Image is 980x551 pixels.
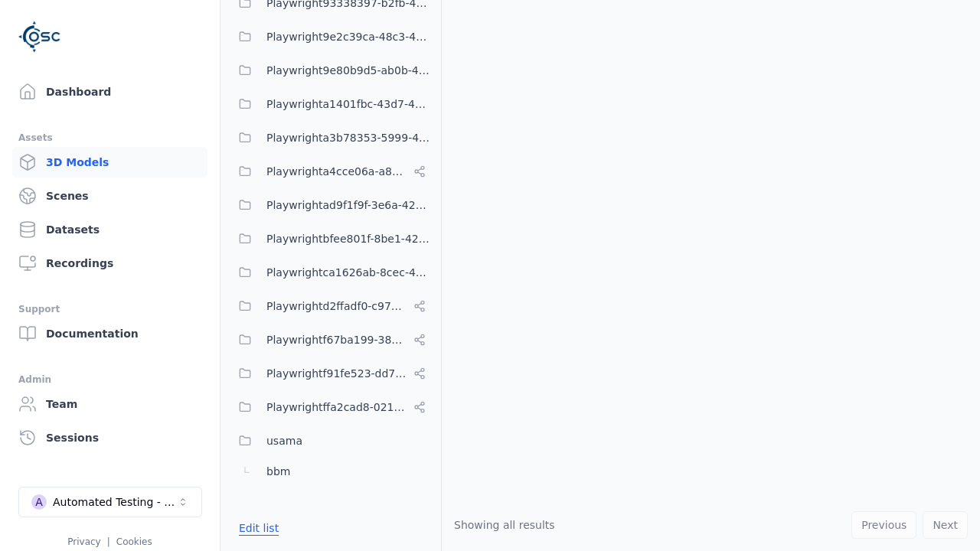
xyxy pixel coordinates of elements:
div: Automated Testing - Playwright [53,494,177,510]
button: Playwrightf91fe523-dd75-44f3-a953-451f6070cb42 [230,358,432,389]
a: Datasets [12,214,207,245]
button: Playwrightffa2cad8-0214-4c2f-a758-8e9593c5a37e [230,392,432,422]
a: Dashboard [12,77,207,107]
button: Playwrightad9f1f9f-3e6a-4231-8f19-c506bf64a382 [230,190,432,220]
a: 3D Models [12,147,207,178]
button: Playwrightd2ffadf0-c973-454c-8fcf-dadaeffcb802 [230,291,432,321]
button: Playwrighta1401fbc-43d7-48dd-a309-be935d99d708 [230,89,432,119]
button: Edit list [230,514,288,542]
span: bbm [266,462,290,481]
img: Logo [18,15,61,58]
a: Recordings [12,248,207,279]
span: Playwrightca1626ab-8cec-4ddc-b85a-2f9392fe08d1 [266,263,432,282]
a: Sessions [12,422,207,453]
a: Documentation [12,318,207,349]
span: Playwrightffa2cad8-0214-4c2f-a758-8e9593c5a37e [266,398,407,416]
span: Showing all results [454,519,555,531]
button: Playwrightbfee801f-8be1-42a6-b774-94c49e43b650 [230,223,432,254]
span: Playwrightf67ba199-386a-42d1-aebc-3b37e79c7296 [266,331,407,349]
span: Playwrightf91fe523-dd75-44f3-a953-451f6070cb42 [266,364,407,383]
button: bbm [230,456,432,487]
button: usama [230,425,432,456]
a: Privacy [67,536,100,547]
span: Playwrightd2ffadf0-c973-454c-8fcf-dadaeffcb802 [266,297,407,315]
div: A [31,494,47,510]
button: Playwright9e80b9d5-ab0b-4e8f-a3de-da46b25b8298 [230,55,432,86]
div: Support [18,300,201,318]
div: Assets [18,129,201,147]
span: Playwright9e80b9d5-ab0b-4e8f-a3de-da46b25b8298 [266,61,432,80]
span: Playwrighta4cce06a-a8e6-4c0d-bfc1-93e8d78d750a [266,162,407,181]
span: Playwrightbfee801f-8be1-42a6-b774-94c49e43b650 [266,230,432,248]
button: Select a workspace [18,487,202,517]
span: usama [266,432,302,450]
span: | [107,536,110,547]
button: Playwrightf67ba199-386a-42d1-aebc-3b37e79c7296 [230,324,432,355]
div: Admin [18,370,201,389]
button: Playwrighta3b78353-5999-46c5-9eab-70007203469a [230,122,432,153]
span: Playwrighta3b78353-5999-46c5-9eab-70007203469a [266,129,432,147]
button: Playwrighta4cce06a-a8e6-4c0d-bfc1-93e8d78d750a [230,156,432,187]
button: Playwright9e2c39ca-48c3-4c03-98f4-0435f3624ea6 [230,21,432,52]
a: Team [12,389,207,419]
a: Scenes [12,181,207,211]
button: Playwrightca1626ab-8cec-4ddc-b85a-2f9392fe08d1 [230,257,432,288]
span: Playwrightad9f1f9f-3e6a-4231-8f19-c506bf64a382 [266,196,432,214]
span: Playwrighta1401fbc-43d7-48dd-a309-be935d99d708 [266,95,432,113]
span: Playwright9e2c39ca-48c3-4c03-98f4-0435f3624ea6 [266,28,432,46]
a: Cookies [116,536,152,547]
